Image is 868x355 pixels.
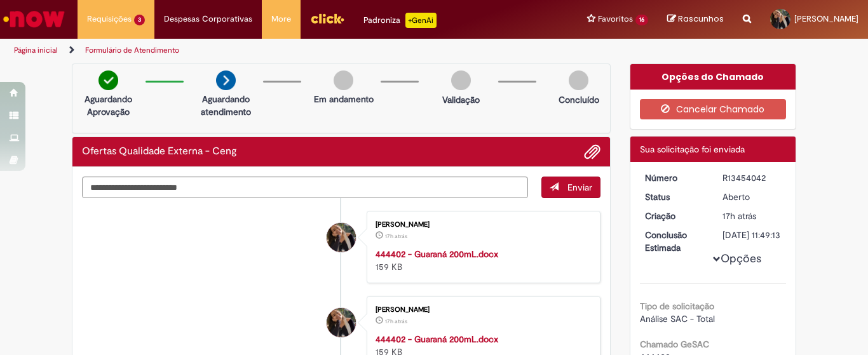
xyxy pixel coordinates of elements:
span: Rascunhos [678,13,724,25]
a: Página inicial [14,45,58,55]
p: Validação [442,93,480,106]
div: Aberto [722,191,782,203]
ul: Trilhas de página [10,39,569,62]
span: Despesas Corporativas [164,13,252,25]
a: 444402 - Guaraná 200mL.docx [376,248,498,260]
div: Amanda de Paula Viana [327,223,356,252]
span: Requisições [87,13,132,25]
b: Chamado GeSAC [640,338,709,350]
div: Amanda de Paula Viana [327,308,356,337]
button: Cancelar Chamado [640,99,787,119]
b: Tipo de solicitação [640,300,714,312]
a: Rascunhos [667,13,724,25]
a: Formulário de Atendimento [85,45,179,55]
textarea: Digite sua mensagem aqui... [82,177,528,198]
span: 3 [134,15,145,25]
div: 27/08/2025 17:49:10 [722,210,782,222]
p: Aguardando Aprovação [78,93,139,118]
a: 444402 - Guaraná 200mL.docx [376,333,498,345]
p: +GenAi [405,13,437,28]
div: Opções do Chamado [630,64,796,90]
span: 16 [635,15,648,25]
div: [PERSON_NAME] [376,306,587,314]
img: check-circle-green.png [98,70,118,90]
span: Análise SAC - Total [640,313,715,325]
p: Concluído [559,93,599,106]
p: Em andamento [314,93,374,105]
div: Padroniza [363,13,437,28]
img: click_logo_yellow_360x200.png [310,9,344,28]
img: ServiceNow [1,6,67,32]
span: 17h atrás [385,232,407,240]
img: img-circle-grey.png [334,70,353,90]
time: 27/08/2025 17:48:18 [385,232,407,240]
span: Enviar [567,182,592,193]
h2: Ofertas Qualidade Externa - Ceng Histórico de tíquete [82,146,237,157]
span: Sua solicitação foi enviada [640,144,745,155]
span: Favoritos [598,13,633,25]
img: arrow-next.png [216,70,236,90]
span: 17h atrás [385,318,407,325]
button: Adicionar anexos [584,144,600,160]
div: [DATE] 11:49:13 [722,229,782,241]
img: img-circle-grey.png [451,70,471,90]
span: More [271,13,291,25]
dt: Conclusão Estimada [635,229,714,254]
span: [PERSON_NAME] [794,13,858,24]
img: img-circle-grey.png [569,70,588,90]
dt: Criação [635,210,714,222]
div: [PERSON_NAME] [376,221,587,229]
button: Enviar [541,177,600,198]
time: 27/08/2025 17:48:04 [385,318,407,325]
dt: Número [635,171,714,184]
div: R13454042 [722,171,782,184]
p: Aguardando atendimento [195,93,257,118]
div: 159 KB [376,248,587,273]
span: 17h atrás [722,210,756,222]
dt: Status [635,191,714,203]
time: 27/08/2025 17:49:10 [722,210,756,222]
